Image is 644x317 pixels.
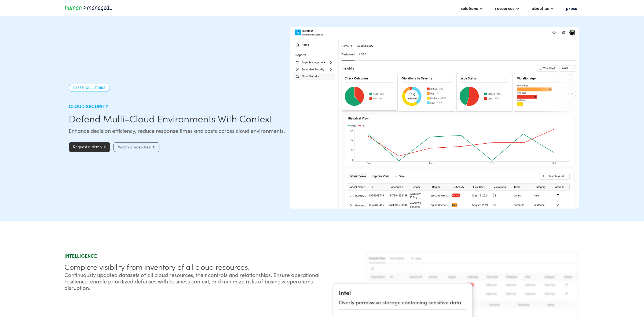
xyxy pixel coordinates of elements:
span:  [102,145,106,149]
div: about us [532,5,549,11]
a: Watch a video tour [114,142,159,152]
div: Continuously updated datasets of all cloud resources, their controls and relationships. Ensure op... [64,271,320,291]
a: press [563,3,580,13]
div: resources [495,5,514,11]
div: solutions [458,3,486,13]
a: home [64,4,113,12]
div: about us [529,3,557,13]
div: Complete visibility from inventory of all cloud resources. [64,262,320,271]
div: solutions [461,5,478,11]
span:  [151,145,155,149]
div: Cloud Security [69,103,285,110]
h4: Intelligence [64,253,320,259]
div: Cyber Solutions [69,84,110,92]
div: Enhance decision efficiency, reduce response times and costs across cloud environments. [69,127,285,134]
h1: Defend Multi-Cloud Environments With Context [69,113,285,124]
a: Request a demo [69,142,110,152]
div: resources [492,3,522,13]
